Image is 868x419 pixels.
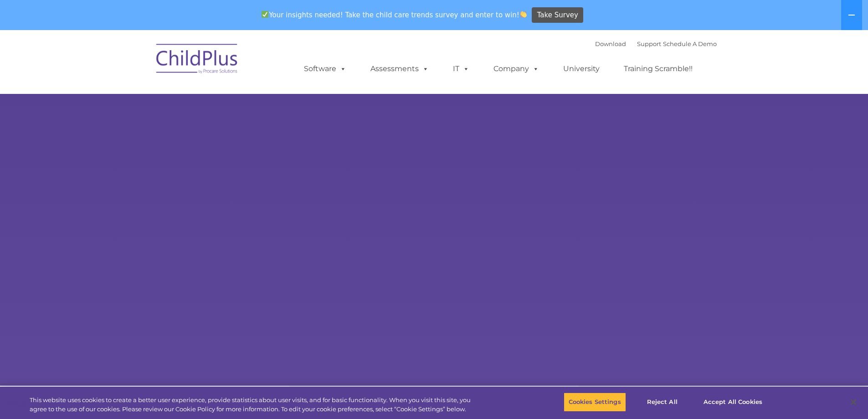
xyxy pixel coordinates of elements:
[484,60,548,78] a: Company
[564,393,626,412] button: Cookies Settings
[843,392,863,412] button: Close
[295,60,355,78] a: Software
[30,396,478,414] div: This website uses cookies to create a better user experience, provide statistics about user visit...
[615,60,702,78] a: Training Scramble!!
[554,60,609,78] a: University
[361,60,438,78] a: Assessments
[258,6,531,24] span: Your insights needed! Take the child care trends survey and enter to win!
[637,40,661,47] a: Support
[537,7,578,23] span: Take Survey
[699,393,767,412] button: Accept All Cookies
[127,60,154,67] span: Last name
[520,11,527,18] img: 👏
[444,60,478,78] a: IT
[532,7,583,23] a: Take Survey
[595,40,717,47] font: |
[152,37,243,83] img: ChildPlus by Procare Solutions
[595,40,626,47] a: Download
[634,393,691,412] button: Reject All
[127,98,165,104] span: Phone number
[663,40,717,47] a: Schedule A Demo
[262,11,268,18] img: ✅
